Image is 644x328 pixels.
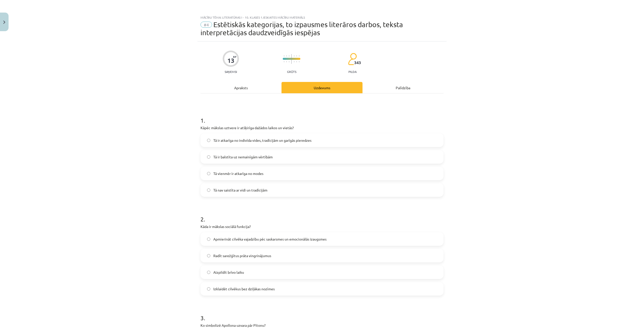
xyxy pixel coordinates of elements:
[299,61,299,62] img: icon-short-line-57e1e144782c952c97e751825c79c345078a6d821885a25fce030b3d8c18986b.svg
[213,270,244,275] span: Aizpildīt brīvo laiku
[200,16,444,19] div: Mācību tēma: Literatūras i - 10. klases 1.ieskaites mācību materiāls
[213,154,273,160] span: Tā ir balstīta uz nemainīgām vērtībām
[287,70,296,73] p: Grūts
[299,55,299,57] img: icon-short-line-57e1e144782c952c97e751825c79c345078a6d821885a25fce030b3d8c18986b.svg
[207,254,210,257] input: Radīt sarežģītus prāta vingrinājumus
[227,57,234,64] div: 13
[223,70,239,73] p: Saņemsi
[289,55,289,57] img: icon-short-line-57e1e144782c952c97e751825c79c345078a6d821885a25fce030b3d8c18986b.svg
[289,61,289,62] img: icon-short-line-57e1e144782c952c97e751825c79c345078a6d821885a25fce030b3d8c18986b.svg
[284,61,284,62] img: icon-short-line-57e1e144782c952c97e751825c79c345078a6d821885a25fce030b3d8c18986b.svg
[207,189,210,192] input: Tā nav saistīta ar vidi un tradīcijām
[233,55,236,58] span: XP
[200,108,444,124] h1: 1 .
[348,70,356,73] p: pilda
[200,207,444,222] h1: 2 .
[200,224,444,229] p: Kāda ir mākslas sociālā funkcija?
[296,55,297,57] img: icon-short-line-57e1e144782c952c97e751825c79c345078a6d821885a25fce030b3d8c18986b.svg
[281,82,363,93] div: Uzdevums
[213,286,275,292] span: Izklaidēt cilvēkus bez dziļākas nozīmes
[207,139,210,142] input: Tā ir atkarīga no indivīda vides, tradīcijām un garīgās pieredzes
[3,21,5,24] img: icon-close-lesson-0947bae3869378f0d4975bcd49f059093ad1ed9edebbc8119c70593378902aed.svg
[200,22,212,28] span: #4
[200,125,444,130] p: Kāpēc mākslas uztvere ir atšķirīga dažādos laikos un vietās?
[286,61,287,62] img: icon-short-line-57e1e144782c952c97e751825c79c345078a6d821885a25fce030b3d8c18986b.svg
[207,238,210,241] input: Apmierināt cilvēka vajadzību pēc saskarsmes un emocionālās izaugsmes
[213,253,271,258] span: Radīt sarežģītus prāta vingrinājumus
[207,155,210,159] input: Tā ir balstīta uz nemainīgām vērtībām
[200,323,444,328] p: Ko simbolizē Apollona uzvara pār Pītonu?
[213,188,267,193] span: Tā nav saistīta ar vidi un tradīcijām
[213,138,311,143] span: Tā ir atkarīga no indivīda vides, tradīcijām un garīgās pieredzes
[213,237,327,242] span: Apmierināt cilvēka vajadzību pēc saskarsmes un emocionālās izaugsmes
[291,54,292,64] img: icon-long-line-d9ea69661e0d244f92f715978eff75569469978d946b2353a9bb055b3ed8787d.svg
[200,82,281,93] div: Apraksts
[354,60,361,65] span: 343
[296,61,297,62] img: icon-short-line-57e1e144782c952c97e751825c79c345078a6d821885a25fce030b3d8c18986b.svg
[207,271,210,274] input: Aizpildīt brīvo laiku
[200,20,403,37] span: Estētiskās kategorijas, to izpausmes literāros darbos, teksta interpretācijas daudzveidīgās iespējas
[284,55,284,57] img: icon-short-line-57e1e144782c952c97e751825c79c345078a6d821885a25fce030b3d8c18986b.svg
[207,287,210,291] input: Izklaidēt cilvēkus bez dziļākas nozīmes
[286,55,287,57] img: icon-short-line-57e1e144782c952c97e751825c79c345078a6d821885a25fce030b3d8c18986b.svg
[363,82,444,93] div: Palīdzība
[213,171,263,176] span: Tā vienmēr ir atkarīga no modes
[348,53,357,65] img: students-c634bb4e5e11cddfef0936a35e636f08e4e9abd3cc4e673bd6f9a4125e45ecb1.svg
[200,306,444,321] h1: 3 .
[207,172,210,175] input: Tā vienmēr ir atkarīga no modes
